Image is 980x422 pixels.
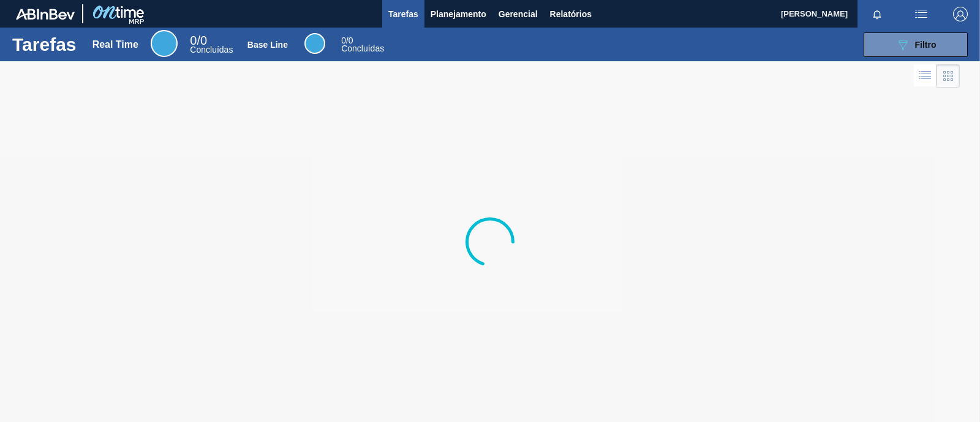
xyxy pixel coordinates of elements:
[431,7,486,21] span: Planejamento
[341,43,384,53] span: Concluídas
[247,40,288,50] div: Base Line
[341,36,353,45] span: / 0
[864,32,968,57] button: Filtro
[550,7,592,21] span: Relatórios
[16,9,75,20] img: TNhmsLtSVTkK8tSr43FrP2fwEKptu5GPRR3wAAAABJRU5ErkJggg==
[858,6,897,23] button: Notificações
[341,37,384,53] div: Base Line
[190,36,233,54] div: Real Time
[190,34,197,47] span: 0
[92,39,138,50] div: Real Time
[12,37,77,51] h1: Tarefas
[915,40,937,50] span: Filtro
[151,30,178,57] div: Real Time
[190,34,207,47] span: / 0
[190,45,233,55] span: Concluídas
[304,33,325,54] div: Base Line
[341,36,346,45] span: 0
[953,7,968,21] img: Logout
[914,7,929,21] img: userActions
[388,7,418,21] span: Tarefas
[499,7,538,21] span: Gerencial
